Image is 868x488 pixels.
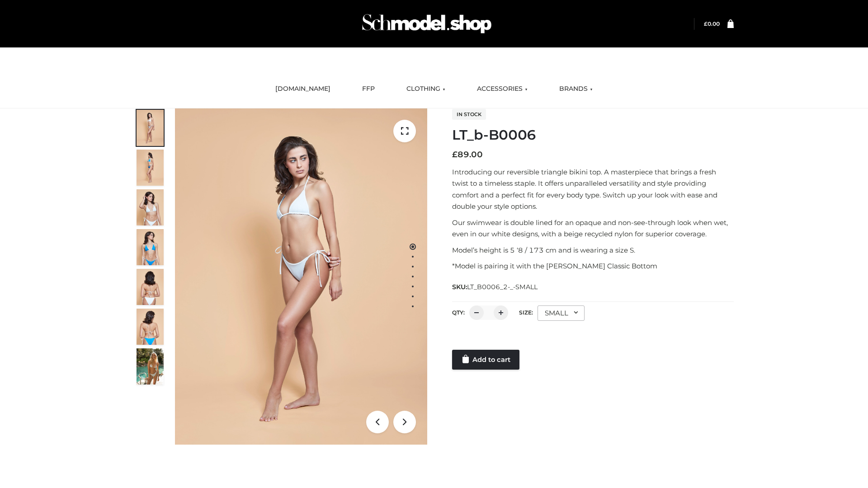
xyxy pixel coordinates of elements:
[467,283,538,291] span: LT_B0006_2-_-SMALL
[452,150,483,160] bdi: 89.00
[452,282,538,292] span: SKU:
[137,189,164,225] img: ArielClassicBikiniTop_CloudNine_AzureSky_OW114ECO_3-scaled.jpg
[452,109,486,120] span: In stock
[400,79,452,99] a: CLOTHING
[452,150,458,160] span: £
[452,260,734,272] p: *Model is pairing it with the [PERSON_NAME] Classic Bottom
[137,348,164,385] img: Arieltop_CloudNine_AzureSky2.jpg
[704,20,708,27] span: £
[137,110,164,146] img: ArielClassicBikiniTop_CloudNine_AzureSky_OW114ECO_1-scaled.jpg
[175,108,427,445] img: ArielClassicBikiniTop_CloudNine_AzureSky_OW114ECO_1
[452,217,734,240] p: Our swimwear is double lined for an opaque and non-see-through look when wet, even in our white d...
[452,127,734,143] h1: LT_b-B0006
[137,229,164,265] img: ArielClassicBikiniTop_CloudNine_AzureSky_OW114ECO_4-scaled.jpg
[704,20,720,27] a: £0.00
[452,244,734,256] p: Model’s height is 5 ‘8 / 173 cm and is wearing a size S.
[452,166,734,212] p: Introducing our reversible triangle bikini top. A masterpiece that brings a fresh twist to a time...
[137,150,164,186] img: ArielClassicBikiniTop_CloudNine_AzureSky_OW114ECO_2-scaled.jpg
[519,309,533,316] label: Size:
[355,79,382,99] a: FFP
[137,269,164,305] img: ArielClassicBikiniTop_CloudNine_AzureSky_OW114ECO_7-scaled.jpg
[552,79,599,99] a: BRANDS
[359,6,495,42] img: Schmodel Admin 964
[470,79,534,99] a: ACCESSORIES
[137,309,164,345] img: ArielClassicBikiniTop_CloudNine_AzureSky_OW114ECO_8-scaled.jpg
[452,309,465,316] label: QTY:
[538,305,585,321] div: SMALL
[452,350,519,370] a: Add to cart
[269,79,337,99] a: [DOMAIN_NAME]
[704,20,720,27] bdi: 0.00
